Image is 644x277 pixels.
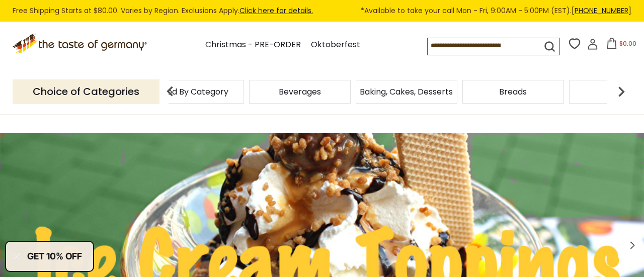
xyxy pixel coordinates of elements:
button: $0.00 [600,38,643,53]
a: Oktoberfest [311,38,360,52]
p: Choice of Categories [13,79,159,104]
a: Christmas - PRE-ORDER [205,38,301,52]
a: [PHONE_NUMBER] [572,6,631,16]
img: previous arrow [160,81,180,102]
span: *Available to take your call Mon - Fri, 9:00AM - 5:00PM (EST). [361,5,631,17]
a: Food By Category [157,88,228,96]
a: Click here for details. [239,6,313,16]
div: Free Shipping Starts at $80.00. Varies by Region. Exclusions Apply. [13,5,631,17]
a: Beverages [279,88,321,96]
a: Baking, Cakes, Desserts [360,88,453,96]
a: Candy [607,88,632,96]
img: next arrow [611,81,631,102]
a: Breads [499,88,527,96]
span: $0.00 [619,39,636,48]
